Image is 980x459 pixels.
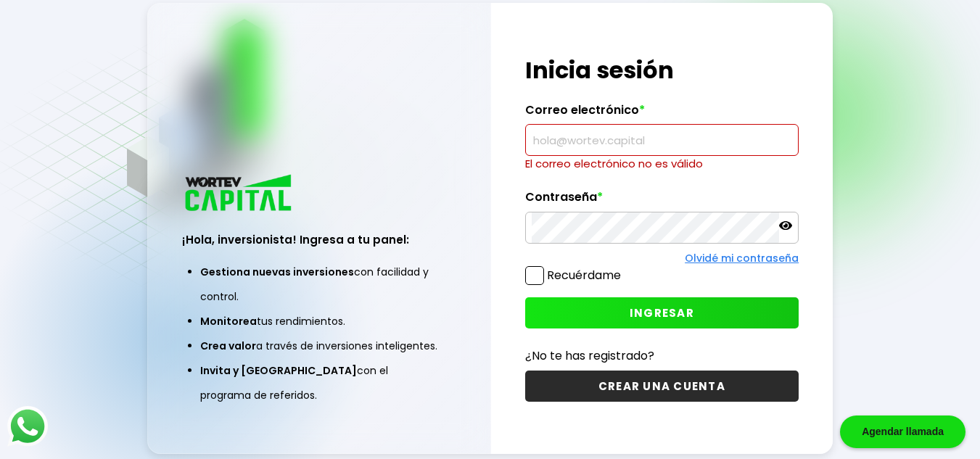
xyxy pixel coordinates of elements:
[200,358,438,408] li: con el programa de referidos.
[685,251,799,265] a: Olvidé mi contraseña
[200,363,357,378] span: Invita y [GEOGRAPHIC_DATA]
[525,347,799,365] p: ¿No te has registrado?
[840,415,965,448] div: Agendar llamada
[200,339,256,353] span: Crea valor
[525,297,799,328] button: INGRESAR
[525,53,799,88] h1: Inicia sesión
[525,371,799,402] button: CREAR UNA CUENTA
[200,260,438,309] li: con facilidad y control.
[525,156,799,172] p: El correo electrónico no es válido
[200,265,354,279] span: Gestiona nuevas inversiones
[200,334,438,358] li: a través de inversiones inteligentes.
[630,305,694,321] span: INGRESAR
[525,103,799,125] label: Correo electrónico
[525,347,799,402] a: ¿No te has registrado?CREAR UNA CUENTA
[182,173,297,215] img: logo_wortev_capital
[547,267,621,284] label: Recuérdame
[525,190,799,212] label: Contraseña
[7,406,48,447] img: logos_whatsapp-icon.242b2217.svg
[532,125,793,155] input: hola@wortev.capital
[182,231,456,248] h3: ¡Hola, inversionista! Ingresa a tu panel:
[200,314,257,328] span: Monitorea
[200,309,438,334] li: tus rendimientos.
